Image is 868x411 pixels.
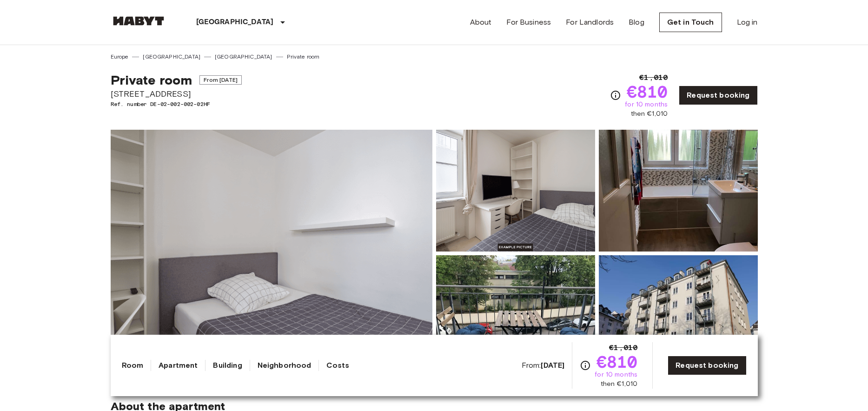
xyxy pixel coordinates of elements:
[506,17,551,28] a: For Business
[143,53,200,61] a: [GEOGRAPHIC_DATA]
[601,379,638,389] span: then €1,010
[639,72,668,83] span: €1,010
[659,13,722,32] a: Get in Touch
[595,370,637,379] span: for 10 months
[213,360,242,371] a: Building
[668,356,746,375] a: Request booking
[326,360,349,371] a: Costs
[436,255,595,377] img: Picture of unit DE-02-002-002-02HF
[122,360,144,371] a: Room
[609,342,637,353] span: €1,010
[111,16,166,26] img: Habyt
[111,130,432,377] img: Marketing picture of unit DE-02-002-002-02HF
[737,17,758,28] a: Log in
[625,100,668,109] span: for 10 months
[541,361,564,370] b: [DATE]
[111,88,242,100] span: [STREET_ADDRESS]
[599,130,758,252] img: Picture of unit DE-02-002-002-02HF
[215,53,272,61] a: [GEOGRAPHIC_DATA]
[679,86,757,105] a: Request booking
[258,360,311,371] a: Neighborhood
[111,53,129,61] a: Europe
[196,17,274,28] p: [GEOGRAPHIC_DATA]
[580,360,591,371] svg: Check cost overview for full price breakdown. Please note that discounts apply to new joiners onl...
[111,72,192,88] span: Private room
[436,130,595,252] img: Picture of unit DE-02-002-002-02HF
[287,53,320,61] a: Private room
[599,255,758,377] img: Picture of unit DE-02-002-002-02HF
[111,100,242,108] span: Ref. number DE-02-002-002-02HF
[631,109,668,119] span: then €1,010
[610,90,621,101] svg: Check cost overview for full price breakdown. Please note that discounts apply to new joiners onl...
[199,75,242,85] span: From [DATE]
[159,360,198,371] a: Apartment
[566,17,614,28] a: For Landlords
[627,83,668,100] span: €810
[629,17,644,28] a: Blog
[596,353,638,370] span: €810
[470,17,492,28] a: About
[522,360,565,371] span: From:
